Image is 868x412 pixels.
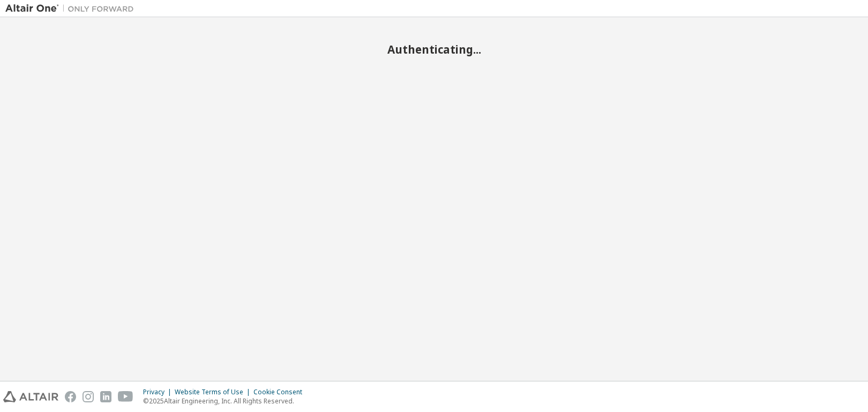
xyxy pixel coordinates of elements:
[253,388,309,396] div: Cookie Consent
[175,388,253,396] div: Website Terms of Use
[65,391,76,402] img: facebook.svg
[3,391,58,402] img: altair_logo.svg
[118,391,133,402] img: youtube.svg
[143,388,175,396] div: Privacy
[5,42,863,56] h2: Authenticating...
[83,391,94,402] img: instagram.svg
[100,391,111,402] img: linkedin.svg
[5,3,139,14] img: Altair One
[143,396,309,406] p: © 2025 Altair Engineering, Inc. All Rights Reserved.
